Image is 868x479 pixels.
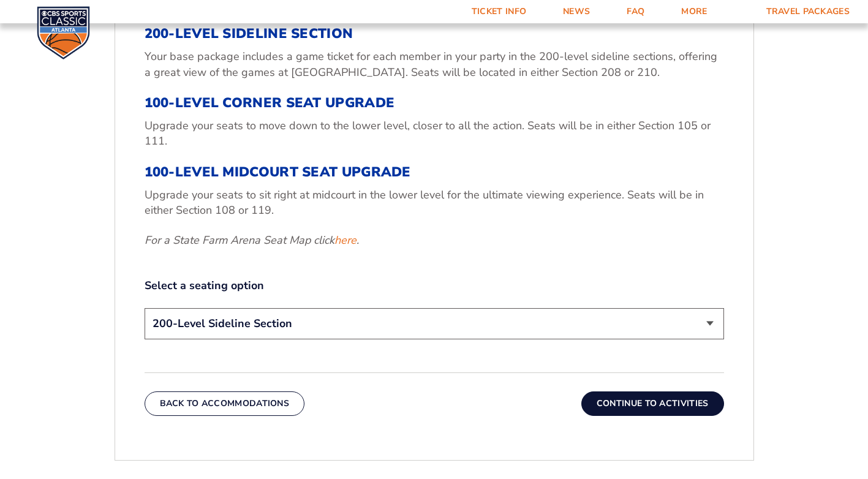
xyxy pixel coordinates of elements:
[145,26,724,42] h3: 200-Level Sideline Section
[145,187,724,218] p: Upgrade your seats to sit right at midcourt in the lower level for the ultimate viewing experienc...
[334,233,357,248] a: here
[145,233,359,247] em: For a State Farm Arena Seat Map click .
[145,164,724,180] h3: 100-Level Midcourt Seat Upgrade
[37,6,90,59] img: CBS Sports Classic
[145,95,724,111] h3: 100-Level Corner Seat Upgrade
[145,118,724,149] p: Upgrade your seats to move down to the lower level, closer to all the action. Seats will be in ei...
[581,391,724,416] button: Continue To Activities
[145,391,305,416] button: Back To Accommodations
[145,49,724,80] p: Your base package includes a game ticket for each member in your party in the 200-level sideline ...
[145,278,724,293] label: Select a seating option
